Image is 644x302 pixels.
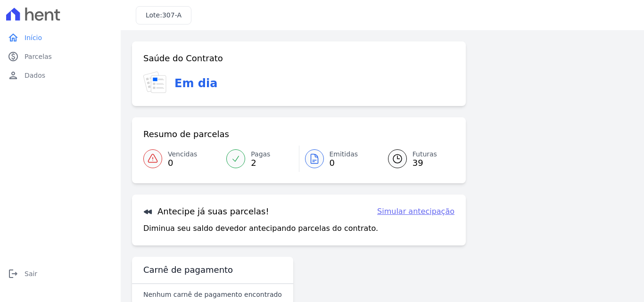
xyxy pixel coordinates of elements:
a: homeInício [4,28,117,47]
i: logout [8,268,19,279]
h3: Lote: [146,10,182,20]
a: Emitidas 0 [299,146,377,172]
span: Dados [25,71,45,80]
a: Futuras 39 [377,146,454,172]
p: Diminua seu saldo devedor antecipando parcelas do contrato. [143,223,378,234]
i: paid [8,51,19,62]
a: paidParcelas [4,47,117,66]
span: 0 [330,159,358,167]
a: personDados [4,66,117,85]
span: Sair [25,269,37,278]
h3: Antecipe já suas parcelas! [143,206,269,217]
span: 0 [168,159,197,167]
i: person [8,70,19,81]
a: Vencidas 0 [143,146,221,172]
span: Início [25,33,42,42]
span: Emitidas [330,149,358,159]
h3: Resumo de parcelas [143,129,229,140]
h3: Saúde do Contrato [143,53,223,64]
span: Parcelas [25,52,52,61]
a: Simular antecipação [377,206,454,217]
span: 2 [251,159,270,167]
span: Pagas [251,149,270,159]
a: Pagas 2 [221,146,298,172]
i: home [8,32,19,43]
span: Futuras [413,149,437,159]
span: 307-A [162,11,182,19]
h3: Em dia [174,75,217,92]
h3: Carnê de pagamento [143,264,233,276]
p: Nenhum carnê de pagamento encontrado [143,290,282,299]
span: 39 [413,159,437,167]
a: logoutSair [4,264,117,283]
span: Vencidas [168,149,197,159]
